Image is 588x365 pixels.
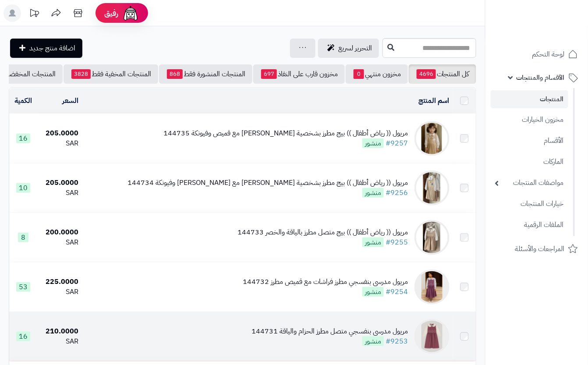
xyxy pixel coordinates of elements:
[491,110,568,129] a: مخزون الخيارات
[414,121,450,156] img: مريول (( رياض أطفال )) بيج مطرز بشخصية سينامورول مع قميص وفيونكة 144735
[491,90,568,108] a: المنتجات
[40,326,78,337] div: 210.0000
[40,237,78,248] div: SAR
[16,282,30,292] span: 53
[491,238,583,259] a: المراجعات والأسئلة
[40,188,78,198] div: SAR
[414,319,450,354] img: مريول مدرسي بنفسجي متصل مطرز الحزام والياقة 144731
[386,188,408,198] a: #9256
[18,233,28,242] span: 8
[40,287,78,297] div: SAR
[318,39,379,58] a: التحرير لسريع
[515,243,565,255] span: المراجعات والأسئلة
[346,64,408,84] a: مخزون منتهي0
[122,4,139,22] img: ai-face.png
[40,138,78,149] div: SAR
[64,64,158,84] a: المنتجات المخفية فقط3828
[40,227,78,237] div: 200.0000
[414,269,450,305] img: مريول مدرسي بنفسجي مطرز فراشات مع قميص مطرز 144732
[414,170,450,206] img: مريول (( رياض أطفال )) بيج مطرز بشخصية ستيتش مع قميص وفيونكة 144734
[491,216,568,234] a: الملفات الرقمية
[253,64,345,84] a: مخزون قارب على النفاذ697
[10,39,82,58] a: اضافة منتج جديد
[40,277,78,287] div: 225.0000
[40,128,78,138] div: 205.0000
[261,69,277,79] span: 697
[528,11,580,29] img: logo-2.png
[491,195,568,213] a: خيارات المنتجات
[40,337,78,347] div: SAR
[159,64,252,84] a: المنتجات المنشورة فقط868
[532,48,565,60] span: لوحة التحكم
[128,178,408,188] div: مريول (( رياض أطفال )) بيج مطرز بشخصية [PERSON_NAME] مع [PERSON_NAME] وفيونكة 144734
[362,138,384,148] span: منشور
[409,64,476,84] a: كل المنتجات4696
[16,332,30,341] span: 16
[23,4,45,24] a: تحديثات المنصة
[16,134,30,143] span: 16
[386,336,408,347] a: #9253
[104,8,118,18] span: رفيق
[62,96,78,106] a: السعر
[517,71,565,84] span: الأقسام والمنتجات
[386,138,408,149] a: #9257
[40,178,78,188] div: 205.0000
[163,128,408,138] div: مريول (( رياض أطفال )) بيج مطرز بشخصية [PERSON_NAME] مع قميص وفيونكة 144735
[491,44,583,65] a: لوحة التحكم
[362,287,384,297] span: منشور
[417,69,436,79] span: 4696
[362,337,384,346] span: منشور
[491,174,568,192] a: مواصفات المنتجات
[237,227,408,237] div: مريول (( رياض أطفال )) بيج متصل مطرز بالياقة والخصر 144733
[71,69,91,79] span: 3828
[386,287,408,297] a: #9254
[338,43,372,53] span: التحرير لسريع
[14,96,32,106] a: الكمية
[354,69,364,79] span: 0
[418,96,450,106] a: اسم المنتج
[491,152,568,171] a: الماركات
[251,326,408,337] div: مريول مدرسي بنفسجي متصل مطرز الحزام والياقة 144731
[29,43,75,53] span: اضافة منتج جديد
[16,183,30,193] span: 10
[167,69,183,79] span: 868
[386,237,408,248] a: #9255
[362,237,384,247] span: منشور
[243,277,408,287] div: مريول مدرسي بنفسجي مطرز فراشات مع قميص مطرز 144732
[362,188,384,198] span: منشور
[491,131,568,150] a: الأقسام
[414,220,450,255] img: مريول (( رياض أطفال )) بيج متصل مطرز بالياقة والخصر 144733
